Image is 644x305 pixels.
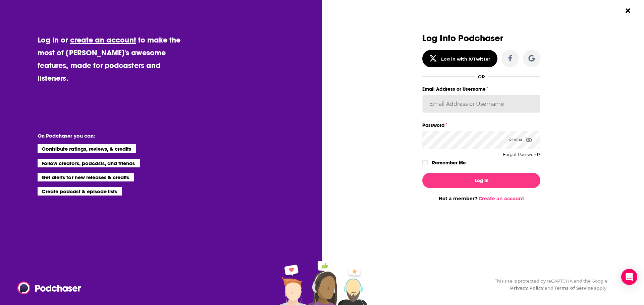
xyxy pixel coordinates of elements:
[503,152,540,157] button: Forgot Password?
[38,187,122,196] li: Create podcast & episode lists
[422,95,540,113] input: Email Address or Username
[70,35,136,45] a: create an account
[479,196,524,202] a: Create an account
[510,285,544,291] a: Privacy Policy
[38,173,134,181] li: Get alerts for new releases & credits
[554,285,593,291] a: Terms of Service
[422,33,540,43] h3: Log Into Podchaser
[38,159,140,167] li: Follow creators, podcasts, and friends
[17,282,76,294] a: Podchaser - Follow, Share and Rate Podcasts
[38,144,136,153] li: Contribute ratings, reviews, & credits
[422,196,540,202] div: Not a member?
[441,56,490,62] div: Log in with X/Twitter
[422,50,497,67] button: Log in with X/Twitter
[622,4,634,17] button: Close Button
[432,158,466,167] label: Remember Me
[489,278,607,292] div: This site is protected by reCAPTCHA and the Google and apply.
[17,282,82,294] img: Podchaser - Follow, Share and Rate Podcasts
[509,131,532,149] div: Reveal
[422,85,540,93] label: Email Address or Username
[621,269,637,285] div: Open Intercom Messenger
[478,74,485,79] div: OR
[38,133,172,139] li: On Podchaser you can:
[422,121,540,130] label: Password
[422,173,540,188] button: Log In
